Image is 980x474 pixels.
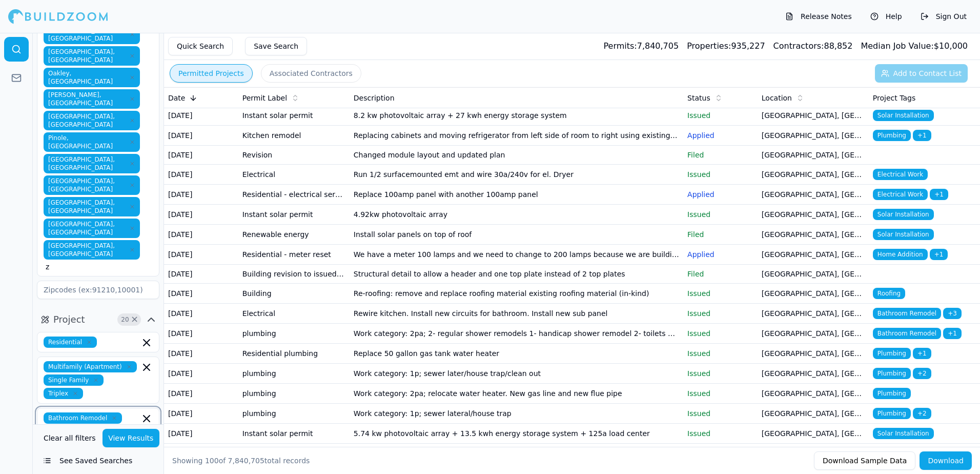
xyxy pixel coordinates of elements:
[873,189,928,200] span: Electrical Work
[164,444,238,464] td: [DATE]
[913,368,931,379] span: + 2
[41,429,98,447] button: Clear all filters
[873,348,911,359] span: Plumbing
[172,456,310,466] div: Showing of total records
[762,93,865,103] div: Location
[687,110,753,121] p: Issued
[228,457,264,465] span: 7,840,705
[873,408,911,419] span: Plumbing
[687,269,753,279] p: Filed
[350,404,683,424] td: Work category: 1p; sewer lateral/house trap
[873,288,905,299] span: Roofing
[758,225,869,245] td: [GEOGRAPHIC_DATA], [GEOGRAPHIC_DATA]
[758,106,869,126] td: [GEOGRAPHIC_DATA], [GEOGRAPHIC_DATA]
[687,288,753,299] p: Issued
[913,130,931,141] span: + 1
[238,284,350,304] td: Building
[913,408,931,419] span: + 2
[758,324,869,344] td: [GEOGRAPHIC_DATA], [GEOGRAPHIC_DATA]
[350,245,683,265] td: We have a meter 100 lamps and we need to change to 200 lamps because we are building and room add...
[350,364,683,384] td: Work category: 1p; sewer later/house trap/clean out
[238,404,350,424] td: plumbing
[687,249,753,260] p: Applied
[44,175,140,195] span: [GEOGRAPHIC_DATA], [GEOGRAPHIC_DATA]
[943,328,962,339] span: + 1
[873,388,911,399] span: Plumbing
[687,169,753,180] p: Issued
[350,165,683,185] td: Run 1/2 surfacemounted emt and wire 30a/240v for el. Dryer
[758,344,869,364] td: [GEOGRAPHIC_DATA], [GEOGRAPHIC_DATA]
[37,451,159,470] button: See Saved Searches
[687,348,753,359] p: Issued
[687,41,731,51] span: Properties:
[170,64,253,83] button: Permitted Projects
[164,424,238,444] td: [DATE]
[44,388,83,399] span: Triplex
[354,93,679,103] div: Description
[873,130,911,141] span: Plumbing
[758,205,869,225] td: [GEOGRAPHIC_DATA], [GEOGRAPHIC_DATA]
[44,412,122,424] span: Bathroom Remodel
[873,328,941,339] span: Bathroom Remodel
[758,364,869,384] td: [GEOGRAPHIC_DATA], [GEOGRAPHIC_DATA]
[131,317,138,322] span: Clear Project filters
[205,457,219,465] span: 100
[687,408,753,419] p: Issued
[773,41,824,51] span: Contractors:
[861,41,933,51] span: Median Job Value:
[44,111,140,130] span: [GEOGRAPHIC_DATA], [GEOGRAPHIC_DATA]
[758,185,869,205] td: [GEOGRAPHIC_DATA], [GEOGRAPHIC_DATA]
[758,126,869,146] td: [GEOGRAPHIC_DATA], [GEOGRAPHIC_DATA]
[44,361,137,372] span: Multifamily (Apartment)
[238,225,350,245] td: Renewable energy
[164,106,238,126] td: [DATE]
[758,146,869,165] td: [GEOGRAPHIC_DATA], [GEOGRAPHIC_DATA]
[758,444,869,464] td: [GEOGRAPHIC_DATA], [GEOGRAPHIC_DATA]
[873,209,934,220] span: Solar Installation
[687,130,753,141] p: Applied
[164,245,238,265] td: [DATE]
[873,308,941,319] span: Bathroom Remodel
[238,424,350,444] td: Instant solar permit
[164,205,238,225] td: [DATE]
[245,37,307,55] button: Save Search
[603,40,679,52] div: 7,840,705
[780,8,857,25] button: Release Notes
[44,46,140,66] span: [GEOGRAPHIC_DATA], [GEOGRAPHIC_DATA]
[44,68,140,87] span: Oakley, [GEOGRAPHIC_DATA]
[103,429,160,447] button: View Results
[238,304,350,324] td: Electrical
[238,324,350,344] td: plumbing
[164,185,238,205] td: [DATE]
[687,209,753,220] p: Issued
[687,229,753,240] p: Filed
[44,132,140,152] span: Pinole, [GEOGRAPHIC_DATA]
[758,245,869,265] td: [GEOGRAPHIC_DATA], [GEOGRAPHIC_DATA]
[943,308,962,319] span: + 3
[164,146,238,165] td: [DATE]
[350,344,683,364] td: Replace 50 gallon gas tank water heater
[758,424,869,444] td: [GEOGRAPHIC_DATA], [GEOGRAPHIC_DATA]
[687,189,753,200] p: Applied
[120,314,130,325] span: 20
[773,40,853,52] div: 88,852
[873,368,911,379] span: Plumbing
[758,404,869,424] td: [GEOGRAPHIC_DATA], [GEOGRAPHIC_DATA]
[164,126,238,146] td: [DATE]
[168,37,233,55] button: Quick Search
[164,165,238,185] td: [DATE]
[164,304,238,324] td: [DATE]
[238,444,350,464] td: Electrical
[873,110,934,121] span: Solar Installation
[687,93,753,103] div: Status
[687,308,753,319] p: Issued
[44,337,97,348] span: Residential
[168,93,234,103] div: Date
[915,8,972,25] button: Sign Out
[44,25,140,44] span: [GEOGRAPHIC_DATA], [GEOGRAPHIC_DATA]
[164,364,238,384] td: [DATE]
[238,344,350,364] td: Residential plumbing
[758,284,869,304] td: [GEOGRAPHIC_DATA], [GEOGRAPHIC_DATA]
[873,229,934,240] span: Solar Installation
[873,93,976,103] div: Project Tags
